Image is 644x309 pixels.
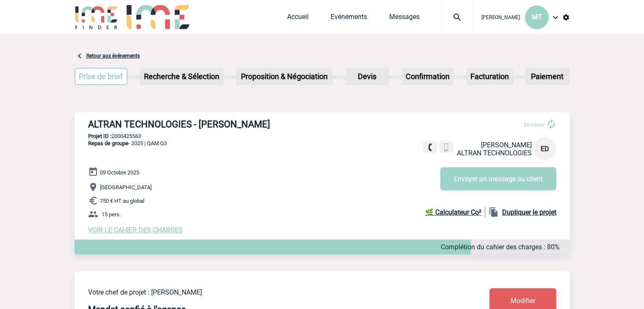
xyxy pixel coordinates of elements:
a: 🌿 Calculateur Co² [425,207,485,217]
span: 15 pers. [102,211,121,218]
span: Repas de groupe [88,140,128,146]
b: 🌿 Calculateur Co² [425,208,481,216]
span: 09 Octobre 2025 [100,169,139,176]
a: Accueil [287,13,309,25]
p: Proposition & Négociation [237,69,332,84]
b: Projet ID : [88,133,111,139]
img: portable.png [442,143,450,151]
a: Retour aux événements [86,53,140,59]
span: MT [532,13,542,21]
b: Dupliquer le projet [502,208,556,216]
p: 2000425563 [75,133,570,139]
p: Paiement [526,69,569,84]
p: Votre chef de projet : [PERSON_NAME] [88,288,439,296]
span: ED [541,145,549,153]
span: [PERSON_NAME] [481,141,532,149]
img: file_copy-black-24dp.png [489,207,499,217]
span: ALTRAN TECHNOLOGIES [457,149,532,157]
h3: ALTRAN TECHNOLOGIES - [PERSON_NAME] [88,119,342,130]
a: VOIR LE CAHIER DES CHARGES [88,226,183,234]
button: Envoyer un message au client [440,167,556,190]
p: Devis [346,69,388,84]
a: Messages [389,13,420,25]
span: [PERSON_NAME] [481,14,520,20]
img: fixe.png [426,143,434,151]
img: IME-Finder [75,5,119,29]
p: Prise de brief [75,69,127,84]
p: Confirmation [402,69,453,84]
p: Facturation [467,69,512,84]
span: [GEOGRAPHIC_DATA] [100,184,152,190]
span: Modifier [511,297,535,305]
span: En cours [524,121,544,128]
span: - 2025 | QAM Q3 [88,140,167,146]
p: Recherche & Sélection [141,69,223,84]
a: Evénements [331,13,367,25]
span: 750 € HT au global [100,198,144,204]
